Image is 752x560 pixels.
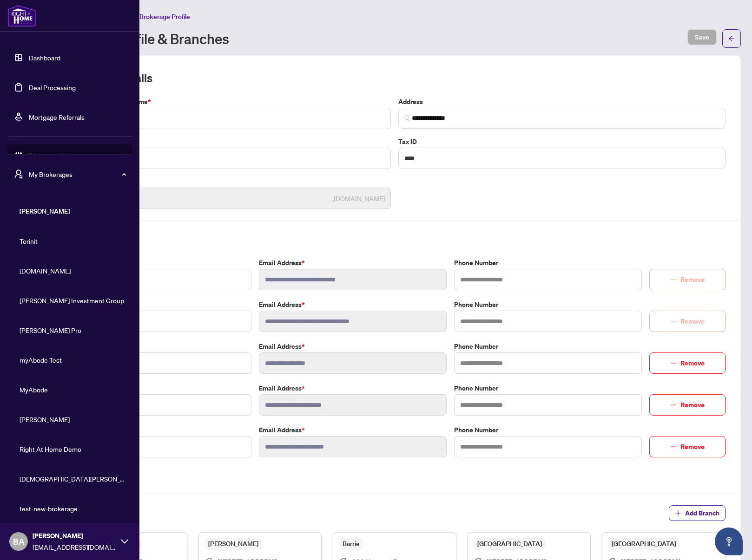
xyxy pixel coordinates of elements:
[404,115,410,121] img: search_icon
[649,352,726,374] button: Remove
[259,341,447,352] label: Email Address
[204,538,262,550] span: [PERSON_NAME]
[64,71,726,85] h2: Brokerage Details
[64,258,251,268] label: Primary Contact
[29,83,76,91] a: Deal Processing
[259,258,447,268] label: Email Address
[20,266,125,276] span: [DOMAIN_NAME]
[64,383,251,393] label: Additional Contact
[649,311,726,332] button: Remove
[14,169,23,179] span: user-switch
[670,443,677,450] span: minus
[20,444,125,454] span: Right At Home Demo
[680,439,705,454] span: Remove
[670,360,677,366] span: minus
[20,355,125,365] span: myAbode Test
[64,425,251,435] label: Additional Contact
[20,325,125,335] span: [PERSON_NAME] Pro
[454,425,642,435] label: Phone Number
[259,300,447,310] label: Email Address
[20,206,125,216] span: [PERSON_NAME]
[64,176,391,187] label: Brokerage URL
[608,538,680,550] span: [GEOGRAPHIC_DATA]
[649,436,726,457] button: Remove
[33,531,116,541] span: [PERSON_NAME]
[29,53,60,62] a: Dashboard
[680,397,705,412] span: Remove
[332,193,385,203] span: .[DOMAIN_NAME]
[20,474,125,484] span: [DEMOGRAPHIC_DATA][PERSON_NAME] Realty
[29,169,125,179] span: My Brokerages
[29,150,125,161] span: Brokerage Management
[454,383,642,393] label: Phone Number
[64,97,391,107] label: Brokerage Registered Name
[454,258,642,268] label: Phone Number
[13,535,25,548] span: BA
[20,236,125,246] span: Torinit
[474,538,546,550] span: [GEOGRAPHIC_DATA]
[7,5,36,27] img: logo
[728,35,735,42] span: arrow-left
[675,510,681,516] span: plus
[20,384,125,395] span: MyAbode
[680,356,705,371] span: Remove
[20,295,125,306] span: [PERSON_NAME] Investment Group
[670,402,677,408] span: minus
[398,97,726,107] label: Address
[29,113,85,121] a: Mortgage Referrals
[33,542,116,552] span: [EMAIL_ADDRESS][DOMAIN_NAME]
[339,538,363,550] span: Barrie
[259,425,447,435] label: Email Address
[20,414,125,424] span: [PERSON_NAME]
[715,527,743,555] button: Open asap
[64,137,391,147] label: Trade Number
[454,300,642,310] label: Phone Number
[64,300,251,310] label: Broker of Record
[454,341,642,352] label: Phone Number
[259,383,447,393] label: Email Address
[139,13,190,21] span: Brokerage Profile
[649,394,726,416] button: Remove
[687,29,717,45] button: Save
[685,506,719,521] span: Add Branch
[649,269,726,290] button: Remove
[64,232,726,247] h2: Contacts
[20,503,125,514] span: test-new-brokerage
[669,505,726,521] button: Add Branch
[64,341,251,352] label: Additional Contact
[398,137,726,147] label: Tax ID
